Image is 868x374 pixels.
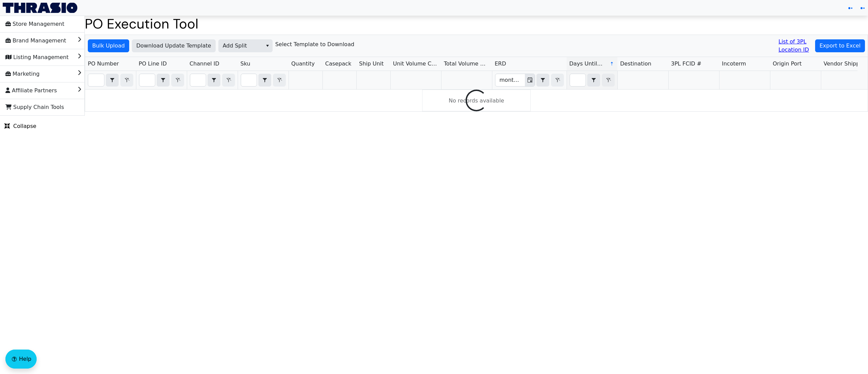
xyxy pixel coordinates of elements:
a: List of 3PL Location ID [778,38,812,54]
span: Choose Operator [106,74,119,87]
span: Choose Operator [157,74,170,87]
button: select [537,74,549,86]
span: PO Number [88,60,119,68]
h1: PO Execution Tool [85,16,868,32]
span: Add Split [223,42,258,50]
span: Channel ID [190,60,219,68]
input: Filter [139,74,155,86]
span: Ship Unit [359,60,384,68]
span: PO Line ID [139,60,167,68]
th: Filter [187,71,238,90]
span: ERD [495,60,506,68]
span: Download Update Template [136,42,211,50]
th: Filter [85,71,136,90]
span: Store Management [5,19,64,30]
input: Filter [88,74,104,86]
input: Filter [190,74,206,86]
span: Choose Operator [587,74,600,87]
button: Download Update Template [132,39,216,52]
button: Bulk Upload [88,39,129,52]
button: Export to Excel [815,39,865,52]
span: Destination [620,60,651,68]
th: Filter [567,71,617,90]
span: Choose Operator [258,74,271,87]
button: select [106,74,118,86]
span: Origin Port [773,60,802,68]
th: Filter [136,71,187,90]
span: Sku [240,60,250,68]
input: Filter [241,74,257,86]
span: Total Volume CBM [444,60,489,68]
span: 3PL FCID # [671,60,702,68]
button: select [208,74,220,86]
button: select [262,40,272,52]
input: Filter [570,74,586,86]
span: Export to Excel [820,42,861,50]
span: Casepack [325,60,351,68]
span: Collapse [4,122,36,130]
span: Choose Operator [208,74,220,87]
img: Thrasio Logo [3,3,77,13]
h6: Select Template to Download [275,41,354,48]
span: Quantity [291,60,315,68]
input: Filter [495,74,525,86]
button: select [259,74,271,86]
span: Incoterm [722,60,746,68]
th: Filter [238,71,289,90]
button: select [588,74,600,86]
th: Filter [492,71,567,90]
span: Days Until ERD [569,60,604,68]
button: Help floatingactionbutton [5,350,37,369]
span: Choose Operator [536,74,549,87]
button: Toggle calendar [525,74,535,86]
span: Affiliate Partners [5,85,57,96]
span: Unit Volume CBM [393,60,438,68]
span: Brand Management [5,35,66,46]
span: Supply Chain Tools [5,102,64,113]
span: Help [19,355,31,363]
button: select [157,74,169,86]
span: Marketing [5,69,40,79]
span: Bulk Upload [92,42,125,50]
span: Listing Management [5,52,68,63]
